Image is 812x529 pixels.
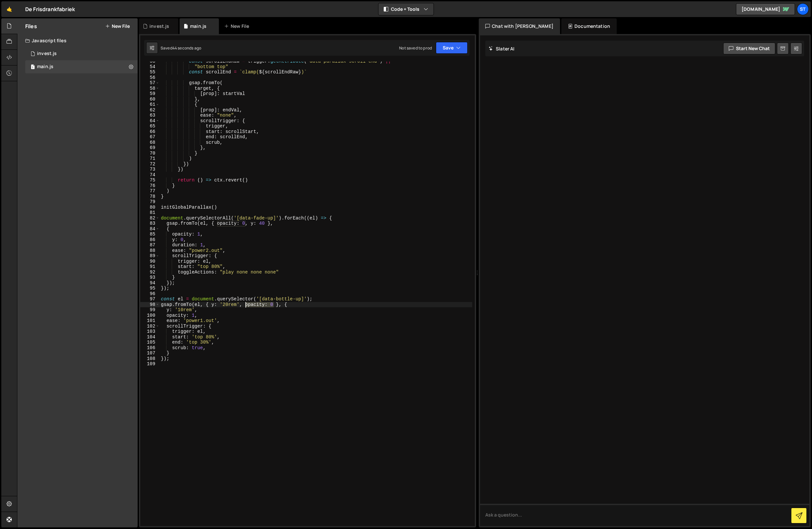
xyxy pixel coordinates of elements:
div: 96 [140,291,160,297]
div: 16109/43264.js [25,60,138,73]
div: Not saved to prod [399,45,432,51]
div: 65 [140,123,160,129]
a: [DOMAIN_NAME] [736,3,795,15]
div: 91 [140,264,160,270]
div: 61 [140,102,160,107]
div: main.js [190,23,206,29]
div: 102 [140,324,160,329]
div: 80 [140,205,160,210]
div: 103 [140,329,160,334]
div: 99 [140,307,160,313]
div: 90 [140,259,160,264]
div: 68 [140,140,160,145]
div: 54 [140,64,160,70]
div: 57 [140,80,160,86]
div: 66 [140,129,160,135]
div: 89 [140,253,160,259]
div: 56 [140,75,160,81]
div: Javascript files [17,34,138,47]
div: 86 [140,237,160,243]
span: 1 [31,65,35,70]
div: invest.js [149,23,169,29]
h2: Files [25,23,37,30]
div: 106 [140,345,160,351]
div: invest.js [37,51,57,57]
div: 64 [140,118,160,124]
div: 85 [140,232,160,237]
div: 93 [140,275,160,280]
div: 92 [140,270,160,275]
a: St [797,3,809,15]
div: 75 [140,178,160,183]
div: 88 [140,248,160,254]
button: Start new chat [723,43,775,54]
div: 58 [140,86,160,91]
div: 71 [140,156,160,161]
div: 101 [140,318,160,324]
button: Save [436,42,468,54]
div: 16109/43887.js [25,47,138,60]
div: 72 [140,161,160,167]
div: 59 [140,91,160,97]
div: 60 [140,97,160,102]
button: New File [105,24,130,29]
a: 🤙 [1,1,17,17]
div: 63 [140,113,160,118]
div: 62 [140,107,160,113]
div: 81 [140,210,160,216]
div: De Frisdrankfabriek [25,5,75,13]
h2: Slater AI [489,46,515,52]
div: 76 [140,183,160,189]
div: main.js [37,64,53,70]
div: 105 [140,340,160,345]
div: 79 [140,199,160,205]
div: 100 [140,313,160,318]
button: Code + Tools [378,3,434,15]
div: 74 [140,172,160,178]
div: 109 [140,361,160,367]
div: 87 [140,242,160,248]
div: 77 [140,188,160,194]
div: 83 [140,221,160,226]
div: 44 seconds ago [172,45,201,51]
div: 108 [140,356,160,362]
div: 69 [140,145,160,151]
div: 70 [140,151,160,156]
div: New File [224,23,252,29]
div: 78 [140,194,160,199]
div: 84 [140,226,160,232]
div: 94 [140,280,160,286]
div: Saved [161,45,201,51]
div: 73 [140,167,160,172]
div: 55 [140,69,160,75]
div: 82 [140,216,160,221]
div: Chat with [PERSON_NAME] [479,18,560,34]
div: 104 [140,334,160,340]
div: 95 [140,286,160,291]
div: 53 [140,59,160,64]
div: 98 [140,302,160,308]
div: Documentation [561,18,617,34]
div: 97 [140,296,160,302]
div: 67 [140,134,160,140]
div: 107 [140,350,160,356]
